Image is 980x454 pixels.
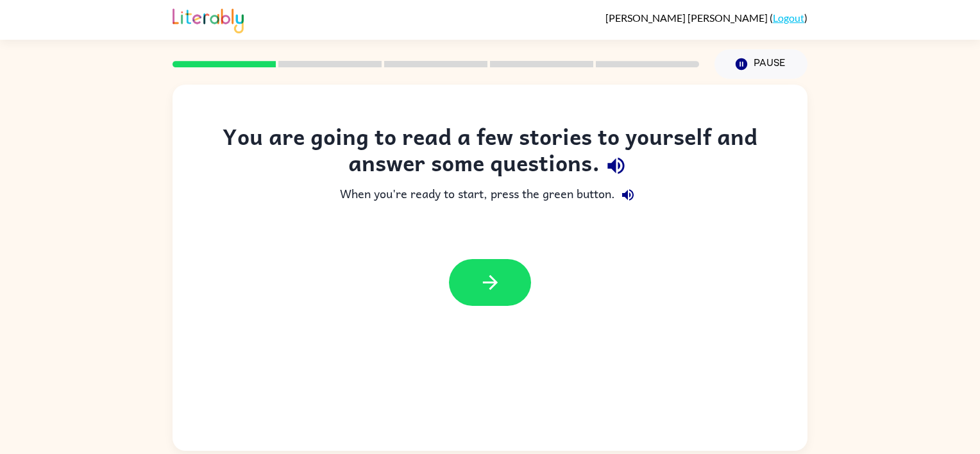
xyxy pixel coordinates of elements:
[605,12,770,24] span: [PERSON_NAME] [PERSON_NAME]
[773,12,804,24] a: Logout
[198,123,782,182] div: You are going to read a few stories to yourself and answer some questions.
[173,5,244,33] img: Literably
[714,49,807,79] button: Pause
[198,182,782,208] div: When you're ready to start, press the green button.
[605,12,807,24] div: ( )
